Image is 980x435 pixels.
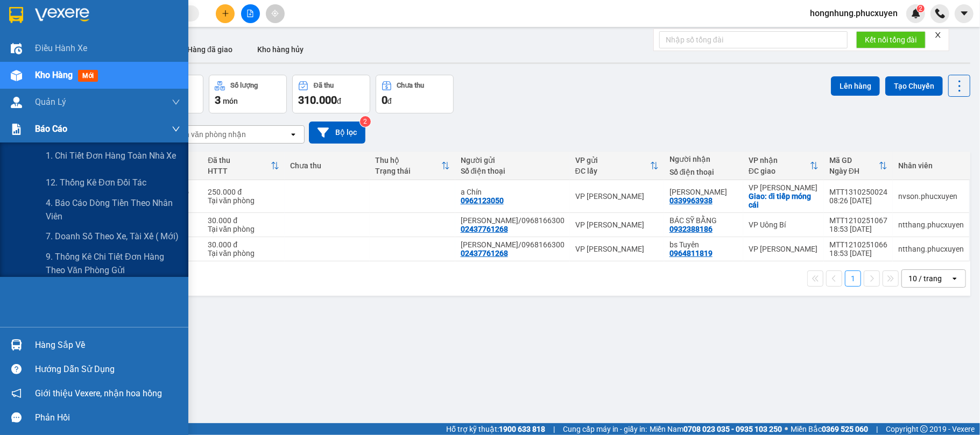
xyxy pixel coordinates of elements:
span: Miền Bắc [791,423,868,435]
div: Lad Vũ Gia/0968166300 [461,240,565,249]
div: Lad Vũ Gia/0968166300 [461,216,565,225]
div: Ngày ĐH [829,167,879,175]
div: VP [PERSON_NAME] [749,183,819,192]
th: Toggle SortBy [202,152,285,180]
input: Nhập số tổng đài [659,31,848,48]
div: HTTT [208,167,271,175]
sup: 2 [917,5,925,12]
span: | [553,423,555,435]
div: Đã thu [314,82,334,89]
span: Kho hàng hủy [257,45,304,54]
span: 0 [382,94,387,106]
img: solution-icon [11,124,22,135]
div: 30.000 đ [208,240,279,249]
span: ⚪️ [785,427,788,431]
span: 7. Doanh số theo xe, tài xế ( mới) [46,230,179,243]
div: Phản hồi [35,410,180,426]
div: 08:26 [DATE] [829,196,887,205]
span: Hỗ trợ kỹ thuật: [446,423,545,435]
svg: open [950,274,959,283]
span: down [172,125,180,133]
span: hongnhung.phucxuyen [801,6,906,20]
button: Kết nối tổng đài [856,31,926,48]
span: file-add [246,10,254,17]
div: MTT1210251066 [829,240,887,249]
span: Báo cáo [35,122,67,136]
button: Số lượng3món [209,75,287,113]
span: message [11,412,22,423]
span: Giới thiệu Vexere, nhận hoa hồng [35,387,162,400]
img: warehouse-icon [11,70,22,81]
strong: 1900 633 818 [499,425,545,433]
span: caret-down [960,9,969,18]
span: 12. Thống kê đơn đối tác [46,176,146,189]
div: MTT1210251067 [829,216,887,225]
button: Đã thu310.000đ [292,75,370,113]
span: Điều hành xe [35,41,87,55]
img: warehouse-icon [11,97,22,108]
div: Hàng sắp về [35,337,180,353]
span: 2 [919,5,922,12]
div: 18:53 [DATE] [829,225,887,233]
img: icon-new-feature [911,9,921,18]
span: 3 [215,94,221,106]
div: 02437761268 [461,225,508,233]
div: MTT1310250024 [829,188,887,196]
button: 1 [845,270,861,287]
div: ĐC lấy [575,167,650,175]
th: Toggle SortBy [743,152,824,180]
span: Kho hàng [35,70,73,80]
sup: 2 [360,116,371,127]
span: down [172,98,180,106]
button: file-add [241,4,260,23]
div: a Chín [461,188,565,196]
button: Hàng đã giao [179,37,241,62]
span: aim [271,10,279,17]
div: 02437761268 [461,249,508,258]
svg: open [289,130,298,139]
div: VP [PERSON_NAME] [575,245,659,253]
button: plus [216,4,235,23]
div: 250.000 đ [208,188,279,196]
button: Chưa thu0đ [376,75,454,113]
div: 0962123050 [461,196,504,205]
div: Số lượng [230,82,258,89]
span: Quản Lý [35,95,66,109]
button: Lên hàng [831,76,880,96]
span: Kết nối tổng đài [865,34,917,46]
div: Mã GD [829,156,879,165]
div: Tại văn phòng [208,225,279,233]
div: Người nhận [669,155,738,163]
div: Chọn văn phòng nhận [172,129,246,140]
strong: 0708 023 035 - 0935 103 250 [683,425,782,433]
div: Số điện thoại [669,168,738,176]
div: 30.000 đ [208,216,279,225]
div: Số điện thoại [461,167,565,175]
button: aim [266,4,285,23]
span: mới [78,70,98,82]
div: ntthang.phucxuyen [898,245,964,253]
div: mai linh [669,188,738,196]
button: caret-down [955,4,974,23]
div: 18:53 [DATE] [829,249,887,258]
span: đ [337,97,341,105]
span: 9. Thống kê chi tiết đơn hàng theo văn phòng gửi [46,250,180,277]
div: Nhân viên [898,161,964,170]
span: 310.000 [298,94,337,106]
span: Miền Nam [650,423,782,435]
div: Tại văn phòng [208,249,279,258]
div: VP nhận [749,156,810,165]
span: question-circle [11,364,22,374]
div: Giao: đi tiếp móng cái [749,192,819,209]
div: VP Uông Bí [749,220,819,229]
span: 1. Chi tiết đơn hàng toàn nhà xe [46,149,177,162]
img: logo-vxr [9,7,23,23]
div: Đã thu [208,156,271,165]
div: Người gửi [461,156,565,165]
span: 4. Báo cáo dòng tiền theo nhân viên [46,196,180,223]
div: ĐC giao [749,167,810,175]
div: Trạng thái [375,167,441,175]
div: Hướng dẫn sử dụng [35,361,180,377]
img: warehouse-icon [11,339,22,351]
span: Cung cấp máy in - giấy in: [563,423,647,435]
